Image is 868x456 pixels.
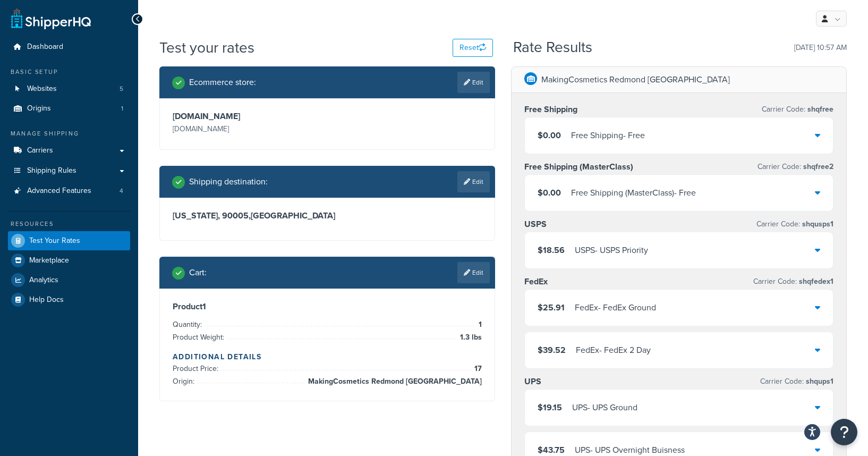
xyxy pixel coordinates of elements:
[29,237,80,246] span: Test Your Rates
[173,351,482,362] h4: Additional Details
[173,122,325,137] p: [DOMAIN_NAME]
[305,375,482,388] span: MakingCosmetics Redmond [GEOGRAPHIC_DATA]
[457,262,490,283] a: Edit
[797,276,833,287] span: shqfedex1
[538,244,565,256] span: $18.56
[27,43,63,52] span: Dashboard
[173,319,205,330] span: Quantity:
[804,376,833,387] span: shqups1
[29,276,58,285] span: Analytics
[457,72,490,93] a: Edit
[8,99,130,119] a: Origins1
[8,141,130,161] a: Carriers
[8,99,130,119] li: Origins
[8,219,130,229] div: Resources
[524,162,633,172] h3: Free Shipping (MasterClass)
[173,210,482,221] h3: [US_STATE], 90005 , [GEOGRAPHIC_DATA]
[189,177,268,187] h2: Shipping destination :
[8,290,130,309] a: Help Docs
[27,166,76,175] span: Shipping Rules
[571,185,696,200] div: Free Shipping (MasterClass) - Free
[801,161,833,172] span: shqfree2
[572,400,637,415] div: UPS - UPS Ground
[538,187,561,199] span: $0.00
[457,171,490,192] a: Edit
[173,376,197,387] span: Origin:
[27,104,51,113] span: Origins
[541,72,730,87] p: MakingCosmetics Redmond [GEOGRAPHIC_DATA]
[805,104,833,115] span: shqfree
[173,301,482,312] h3: Product 1
[762,102,833,117] p: Carrier Code:
[27,146,53,155] span: Carriers
[189,268,207,277] h2: Cart :
[758,159,833,174] p: Carrier Code:
[27,187,91,196] span: Advanced Features
[121,104,123,113] span: 1
[8,79,130,99] a: Websites5
[538,301,565,314] span: $25.91
[538,344,566,356] span: $39.52
[538,129,561,141] span: $0.00
[8,37,130,57] a: Dashboard
[159,37,254,58] h1: Test your rates
[760,374,833,389] p: Carrier Code:
[524,376,541,387] h3: UPS
[8,181,130,201] li: Advanced Features
[756,217,833,232] p: Carrier Code:
[472,362,482,375] span: 17
[8,251,130,270] a: Marketplace
[524,276,548,287] h3: FedEx
[457,331,482,344] span: 1.3 lbs
[453,39,493,57] button: Reset
[513,39,592,56] h2: Rate Results
[173,363,221,374] span: Product Price:
[575,243,648,258] div: USPS - USPS Priority
[8,161,130,181] a: Shipping Rules
[571,128,645,143] div: Free Shipping - Free
[189,78,256,87] h2: Ecommerce store :
[524,219,547,230] h3: USPS
[576,343,651,358] div: FedEx - FedEx 2 Day
[29,295,64,305] span: Help Docs
[524,104,577,115] h3: Free Shipping
[8,181,130,201] a: Advanced Features4
[8,79,130,99] li: Websites
[538,401,562,413] span: $19.15
[173,111,325,122] h3: [DOMAIN_NAME]
[800,218,833,230] span: shqusps1
[27,85,57,94] span: Websites
[120,85,123,94] span: 5
[29,256,69,265] span: Marketplace
[8,231,130,250] a: Test Your Rates
[8,67,130,77] div: Basic Setup
[538,444,565,456] span: $43.75
[794,40,847,55] p: [DATE] 10:57 AM
[8,129,130,138] div: Manage Shipping
[575,300,656,315] div: FedEx - FedEx Ground
[831,419,857,445] button: Open Resource Center
[173,332,227,343] span: Product Weight:
[8,271,130,290] a: Analytics
[476,318,482,331] span: 1
[753,274,833,289] p: Carrier Code:
[120,187,123,196] span: 4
